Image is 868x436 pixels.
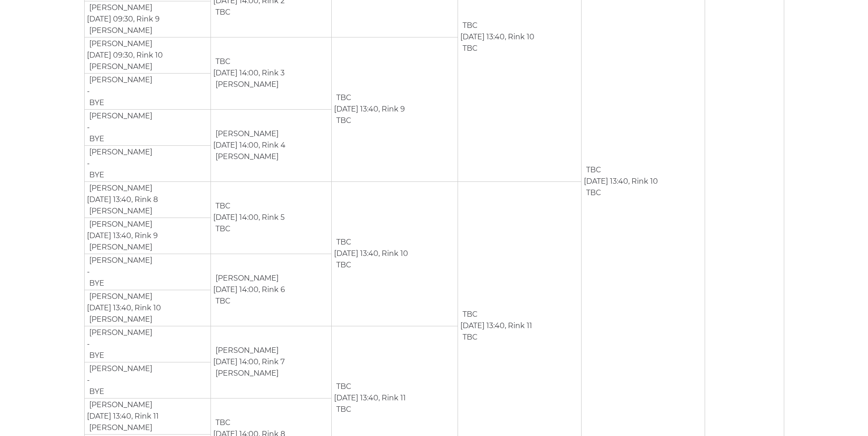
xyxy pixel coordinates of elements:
[84,109,210,145] td: -
[87,25,153,37] td: [PERSON_NAME]
[331,181,458,326] td: [DATE] 13:40, Rink 10
[210,37,331,109] td: [DATE] 14:00, Rink 3
[213,6,231,18] td: TBC
[87,399,153,411] td: [PERSON_NAME]
[84,254,210,290] td: -
[87,350,105,362] td: BYE
[334,404,352,415] td: TBC
[334,381,352,393] td: TBC
[87,386,105,398] td: BYE
[213,56,231,68] td: TBC
[84,218,210,254] td: [DATE] 13:40, Rink 9
[460,308,478,320] td: TBC
[84,290,210,326] td: [DATE] 13:40, Rink 10
[210,254,331,326] td: [DATE] 14:00, Rink 6
[87,205,153,217] td: [PERSON_NAME]
[84,398,210,434] td: [DATE] 13:40, Rink 11
[213,367,279,379] td: [PERSON_NAME]
[87,169,105,181] td: BYE
[87,314,153,325] td: [PERSON_NAME]
[87,146,153,158] td: [PERSON_NAME]
[84,37,210,73] td: [DATE] 09:30, Rink 10
[210,181,331,254] td: [DATE] 14:00, Rink 5
[213,417,231,429] td: TBC
[213,151,279,163] td: [PERSON_NAME]
[84,362,210,398] td: -
[84,326,210,362] td: -
[87,110,153,122] td: [PERSON_NAME]
[460,331,478,343] td: TBC
[584,164,602,176] td: TBC
[213,200,231,212] td: TBC
[213,272,279,284] td: [PERSON_NAME]
[84,73,210,109] td: -
[87,74,153,86] td: [PERSON_NAME]
[87,327,153,339] td: [PERSON_NAME]
[87,255,153,266] td: [PERSON_NAME]
[334,92,352,104] td: TBC
[213,79,279,90] td: [PERSON_NAME]
[84,1,210,37] td: [DATE] 09:30, Rink 9
[87,133,105,145] td: BYE
[460,43,478,54] td: TBC
[87,61,153,73] td: [PERSON_NAME]
[87,363,153,375] td: [PERSON_NAME]
[584,187,602,199] td: TBC
[87,38,153,50] td: [PERSON_NAME]
[460,20,478,32] td: TBC
[331,37,458,181] td: [DATE] 13:40, Rink 9
[87,241,153,253] td: [PERSON_NAME]
[213,345,279,356] td: [PERSON_NAME]
[87,291,153,303] td: [PERSON_NAME]
[87,277,105,289] td: BYE
[213,223,231,235] td: TBC
[84,145,210,181] td: -
[334,259,352,271] td: TBC
[334,115,352,127] td: TBC
[87,182,153,194] td: [PERSON_NAME]
[87,97,105,109] td: BYE
[213,295,231,307] td: TBC
[334,236,352,248] td: TBC
[84,181,210,218] td: [DATE] 13:40, Rink 8
[210,109,331,181] td: [DATE] 14:00, Rink 4
[210,326,331,398] td: [DATE] 14:00, Rink 7
[213,128,279,140] td: [PERSON_NAME]
[87,422,153,434] td: [PERSON_NAME]
[87,218,153,230] td: [PERSON_NAME]
[87,2,153,14] td: [PERSON_NAME]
